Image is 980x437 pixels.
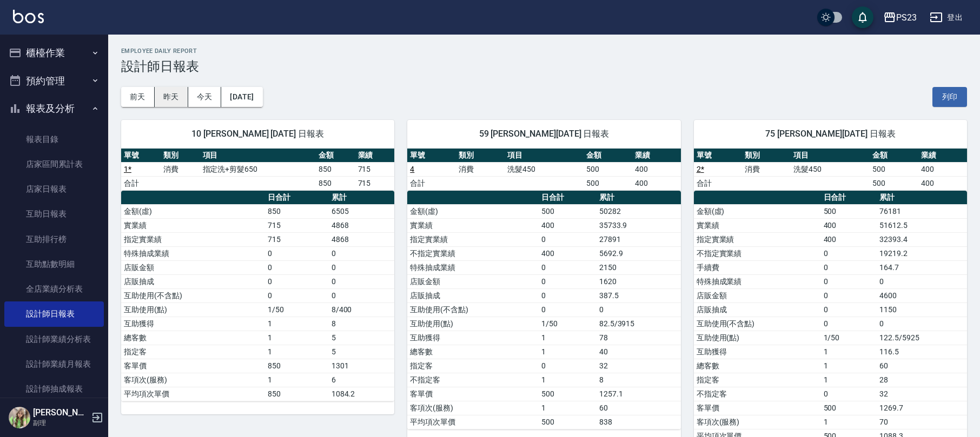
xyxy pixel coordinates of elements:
td: 0 [265,274,328,288]
a: 互助日報表 [4,201,104,226]
a: 報表目錄 [4,127,104,152]
th: 項目 [200,149,316,163]
table: a dense table [121,149,394,191]
td: 0 [539,274,597,288]
td: 0 [821,317,877,331]
td: 特殊抽成業績 [694,274,821,288]
td: 1 [821,345,877,359]
td: 0 [329,246,395,260]
th: 項目 [791,149,870,163]
td: 0 [597,302,681,317]
td: 6 [329,373,395,387]
td: 0 [539,232,597,246]
a: 全店業績分析表 [4,277,104,301]
td: 82.5/3915 [597,317,681,331]
td: 164.7 [877,260,967,274]
td: 8 [329,317,395,331]
th: 日合計 [821,191,877,205]
td: 70 [877,415,967,429]
td: 消費 [456,162,505,176]
p: 副理 [33,418,88,428]
td: 洗髮450 [505,162,584,176]
td: 0 [821,387,877,401]
td: 客單價 [694,401,821,415]
td: 715 [265,218,328,232]
td: 互助使用(點) [121,302,265,317]
a: 店家區間累計表 [4,152,104,177]
td: 1084.2 [329,387,395,401]
button: 預約管理 [4,67,104,95]
td: 50282 [597,204,681,218]
td: 指定實業績 [694,232,821,246]
td: 5 [329,345,395,359]
td: 0 [265,260,328,274]
td: 400 [539,218,597,232]
td: 1/50 [821,331,877,345]
td: 715 [265,232,328,246]
td: 60 [597,401,681,415]
td: 400 [632,162,681,176]
td: 0 [821,274,877,288]
td: 0 [539,260,597,274]
button: PS23 [879,6,921,29]
td: 洗髮450 [791,162,870,176]
td: 不指定實業績 [694,246,821,260]
th: 業績 [632,149,681,163]
td: 1 [539,345,597,359]
td: 店販金額 [121,260,265,274]
td: 客項次(服務) [694,415,821,429]
td: 2150 [597,260,681,274]
td: 合計 [694,176,743,190]
td: 500 [821,401,877,415]
td: 客單價 [407,387,538,401]
td: 1/50 [539,317,597,331]
td: 8/400 [329,302,395,317]
td: 1 [821,359,877,373]
td: 6505 [329,204,395,218]
td: 78 [597,331,681,345]
td: 互助使用(不含點) [121,288,265,302]
td: 76181 [877,204,967,218]
td: 122.5/5925 [877,331,967,345]
td: 總客數 [407,345,538,359]
td: 1 [821,373,877,387]
td: 總客數 [121,331,265,345]
th: 類別 [161,149,200,163]
td: 合計 [121,176,161,190]
td: 4868 [329,232,395,246]
td: 互助獲得 [407,331,538,345]
button: 前天 [121,87,155,107]
td: 838 [597,415,681,429]
td: 32393.4 [877,232,967,246]
th: 累計 [597,191,681,205]
td: 0 [329,260,395,274]
td: 互助使用(點) [407,317,538,331]
button: 報表及分析 [4,95,104,123]
td: 35733.9 [597,218,681,232]
td: 特殊抽成業績 [121,246,265,260]
td: 0 [539,288,597,302]
th: 業績 [355,149,395,163]
td: 消費 [742,162,791,176]
a: 設計師業績月報表 [4,352,104,377]
td: 116.5 [877,345,967,359]
button: save [852,6,873,28]
td: 4600 [877,288,967,302]
td: 店販抽成 [121,274,265,288]
td: 指定客 [121,345,265,359]
td: 0 [329,274,395,288]
td: 平均項次單價 [407,415,538,429]
button: 列印 [932,87,967,107]
td: 500 [539,387,597,401]
td: 1 [539,331,597,345]
td: 4868 [329,218,395,232]
a: 互助排行榜 [4,227,104,252]
th: 類別 [742,149,791,163]
span: 75 [PERSON_NAME][DATE] 日報表 [707,129,954,139]
button: 櫃檯作業 [4,39,104,67]
td: 互助獲得 [694,345,821,359]
table: a dense table [407,149,680,191]
td: 客項次(服務) [121,373,265,387]
a: 互助點數明細 [4,252,104,277]
a: 店家日報表 [4,177,104,201]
